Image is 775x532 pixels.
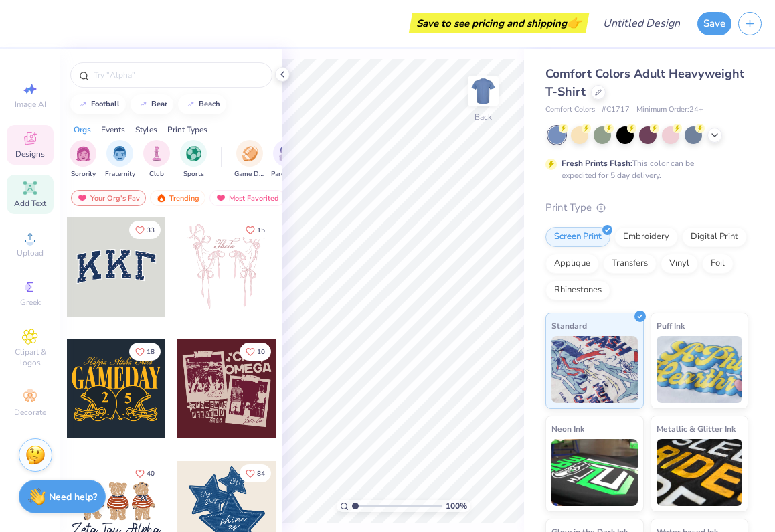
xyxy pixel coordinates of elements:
span: Add Text [14,198,46,209]
span: Neon Ink [551,422,584,436]
span: Image AI [15,99,46,110]
span: Fraternity [105,169,135,179]
img: Neon Ink [551,439,638,506]
span: Clipart & logos [7,347,54,368]
div: filter for Club [143,140,170,179]
button: Like [240,464,271,482]
img: Fraternity Image [112,146,127,161]
div: beach [199,100,220,108]
div: Events [101,124,125,136]
span: Decorate [14,407,46,418]
button: filter button [143,140,170,179]
img: most_fav.gif [216,193,226,203]
button: Like [129,464,161,482]
div: Embroidery [614,227,678,247]
span: 100 % [446,500,467,512]
span: Comfort Colors [545,104,595,116]
div: filter for Sorority [70,140,96,179]
strong: Need help? [49,491,97,503]
div: Transfers [603,254,657,274]
span: 33 [147,227,155,234]
span: Minimum Order: 24 + [636,104,703,116]
span: # C1717 [602,104,630,116]
span: 18 [147,349,155,355]
div: filter for Game Day [234,140,265,179]
button: Like [240,221,271,239]
div: Most Favorited [209,190,285,206]
div: Styles [135,124,157,136]
div: bear [151,100,167,108]
img: Club Image [149,146,164,161]
button: beach [178,94,226,114]
div: Screen Print [545,227,610,247]
button: football [70,94,126,114]
div: filter for Fraternity [105,140,135,179]
div: Back [475,111,492,123]
div: Vinyl [661,254,698,274]
button: filter button [105,140,135,179]
button: filter button [234,140,265,179]
button: Like [240,343,271,361]
div: Applique [545,254,599,274]
span: Designs [15,149,45,159]
div: football [91,100,120,108]
span: Standard [551,319,587,333]
img: trending.gif [156,193,167,203]
img: trend_line.gif [78,100,88,108]
div: Foil [702,254,734,274]
div: Rhinestones [545,280,610,300]
button: filter button [70,140,96,179]
img: Metallic & Glitter Ink [657,439,743,506]
span: Sorority [71,169,96,179]
img: Back [470,78,497,104]
div: Print Types [167,124,207,136]
div: Save to see pricing and shipping [412,13,586,33]
div: Trending [150,190,205,206]
div: Orgs [74,124,91,136]
div: Print Type [545,200,748,215]
span: Metallic & Glitter Ink [657,422,736,436]
strong: Fresh Prints Flash: [562,158,632,169]
button: Like [129,343,161,361]
input: Try "Alpha" [92,68,264,82]
span: 10 [257,349,265,355]
span: 15 [257,227,265,234]
img: Puff Ink [657,336,743,403]
button: Save [697,12,731,35]
img: Sports Image [186,146,201,161]
button: filter button [180,140,207,179]
img: trend_line.gif [185,100,196,108]
img: Sorority Image [76,146,91,161]
img: trend_line.gif [138,100,149,108]
div: filter for Parent's Weekend [271,140,302,179]
img: Parent's Weekend Image [279,146,294,161]
span: Parent's Weekend [271,169,302,179]
div: This color can be expedited for 5 day delivery. [562,157,726,181]
span: 84 [257,470,265,477]
button: bear [131,94,173,114]
span: Puff Ink [657,319,685,333]
span: Upload [17,248,44,258]
input: Untitled Design [592,10,691,37]
div: filter for Sports [180,140,207,179]
img: Standard [551,336,638,403]
img: most_fav.gif [77,193,88,203]
img: Game Day Image [242,146,258,161]
span: Club [149,169,164,179]
button: filter button [271,140,302,179]
div: Your Org's Fav [71,190,146,206]
span: 40 [147,470,155,477]
span: Greek [20,297,41,308]
span: Comfort Colors Adult Heavyweight T-Shirt [545,66,744,100]
span: Sports [183,169,204,179]
span: 👉 [567,15,582,31]
div: Digital Print [682,227,747,247]
span: Game Day [234,169,265,179]
button: Like [129,221,161,239]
